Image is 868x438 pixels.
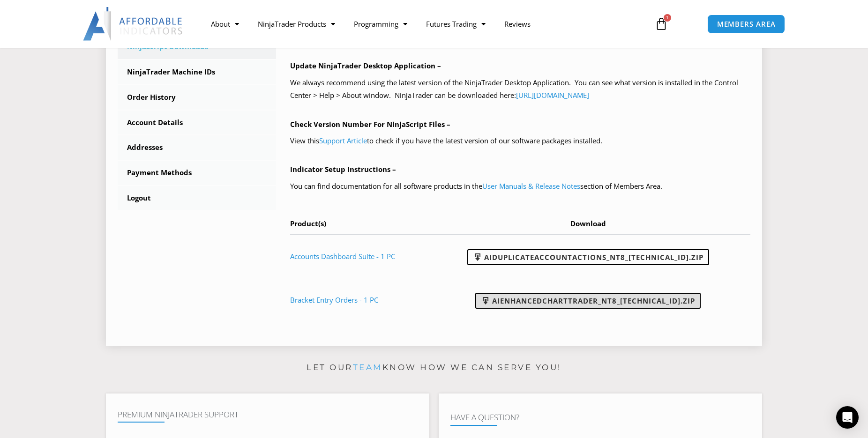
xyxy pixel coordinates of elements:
b: Check Version Number For NinjaScript Files – [290,119,450,129]
a: Account Details [118,111,276,135]
img: LogoAI | Affordable Indicators – NinjaTrader [83,7,184,41]
a: AIDuplicateAccountActions_NT8_[TECHNICAL_ID].zip [467,249,709,265]
b: Indicator Setup Instructions – [290,164,396,174]
h4: Premium NinjaTrader Support [118,410,418,419]
a: [URL][DOMAIN_NAME] [516,90,589,100]
b: Update NinjaTrader Desktop Application – [290,61,441,70]
a: Programming [344,13,417,35]
a: Reviews [495,13,540,35]
div: Open Intercom Messenger [836,406,859,429]
a: NinjaTrader Products [248,13,344,35]
a: Logout [118,186,276,210]
a: AIEnhancedChartTrader_NT8_[TECHNICAL_ID].zip [475,293,701,309]
span: Product(s) [290,219,326,228]
a: Order History [118,85,276,110]
span: 1 [664,14,671,22]
a: About [202,13,248,35]
nav: Menu [202,13,644,35]
a: Payment Methods [118,161,276,185]
a: Futures Trading [417,13,495,35]
p: Let our know how we can serve you! [106,360,762,375]
a: MEMBERS AREA [707,15,786,34]
p: View this to check if you have the latest version of our software packages installed. [290,134,751,148]
a: team [353,363,382,372]
a: 1 [641,10,682,37]
a: NinjaTrader Machine IDs [118,60,276,84]
p: You can find documentation for all software products in the section of Members Area. [290,180,751,193]
span: Download [570,219,606,228]
h4: Have A Question? [450,413,750,422]
a: Accounts Dashboard Suite - 1 PC [290,252,395,261]
a: Support Article [319,136,367,145]
p: We always recommend using the latest version of the NinjaTrader Desktop Application. You can see ... [290,76,751,103]
a: User Manuals & Release Notes [482,181,580,191]
span: MEMBERS AREA [717,21,776,28]
a: Bracket Entry Orders - 1 PC [290,295,378,304]
a: Addresses [118,135,276,160]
